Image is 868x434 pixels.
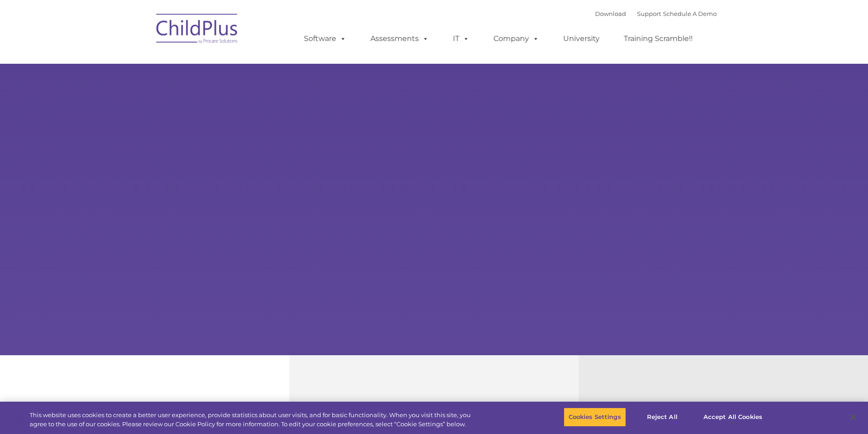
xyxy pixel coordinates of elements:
a: Training Scramble!! [615,30,702,48]
button: Cookies Settings [564,408,626,427]
a: Schedule A Demo [663,10,717,17]
a: University [554,30,609,48]
button: Reject All [634,408,691,427]
font: | [595,10,717,17]
a: Company [484,30,548,48]
a: Download [595,10,626,17]
a: Support [637,10,661,17]
button: Accept All Cookies [699,408,767,427]
div: This website uses cookies to create a better user experience, provide statistics about user visit... [30,411,478,429]
a: Software [295,30,355,48]
a: Assessments [361,30,438,48]
button: Close [843,407,863,427]
img: ChildPlus by Procare Solutions [152,7,243,53]
a: IT [444,30,478,48]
